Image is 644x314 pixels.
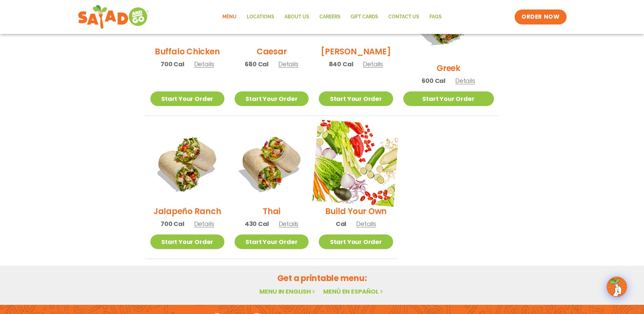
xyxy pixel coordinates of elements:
a: Start Your Order [235,234,309,249]
span: Details [279,220,299,228]
nav: Menu [217,9,447,25]
span: Details [194,220,214,228]
span: Cal [336,219,346,228]
a: FAQs [424,9,447,25]
span: Details [194,60,214,68]
img: Product photo for Thai Wrap [235,126,309,200]
h2: Get a printable menu: [145,272,499,284]
a: GIFT CARDS [346,9,383,25]
a: About Us [279,9,314,25]
a: Start Your Order [319,234,393,249]
span: Details [356,220,376,228]
img: Product photo for Build Your Own [312,120,399,207]
h2: [PERSON_NAME] [321,46,391,57]
span: 680 Cal [245,59,269,69]
a: Start Your Order [319,91,393,106]
img: new-SAG-logo-768×292 [78,3,149,31]
h2: Thai [263,205,280,217]
a: Start Your Order [150,91,224,106]
span: Details [455,76,475,85]
img: Product photo for Jalapeño Ranch Wrap [150,126,224,200]
h2: Greek [437,62,460,74]
a: Careers [314,9,346,25]
a: Start Your Order [235,91,309,106]
a: Locations [242,9,279,25]
h2: Caesar [257,46,287,57]
span: 840 Cal [329,59,353,69]
h2: Jalapeño Ranch [153,205,221,217]
a: Start Your Order [403,91,494,106]
span: 430 Cal [245,219,269,228]
h2: Build Your Own [325,205,387,217]
span: 700 Cal [161,219,184,228]
a: Menu [217,9,242,25]
span: Details [363,60,383,68]
span: Details [278,60,298,68]
h2: Buffalo Chicken [155,46,220,57]
a: Menú en español [323,287,384,296]
span: ORDER NOW [521,13,559,21]
a: Start Your Order [150,234,224,249]
a: Contact Us [383,9,424,25]
span: 700 Cal [161,59,184,69]
a: ORDER NOW [515,10,566,24]
a: Menu in English [259,287,316,296]
img: wpChatIcon [607,277,626,296]
span: 600 Cal [422,76,445,85]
